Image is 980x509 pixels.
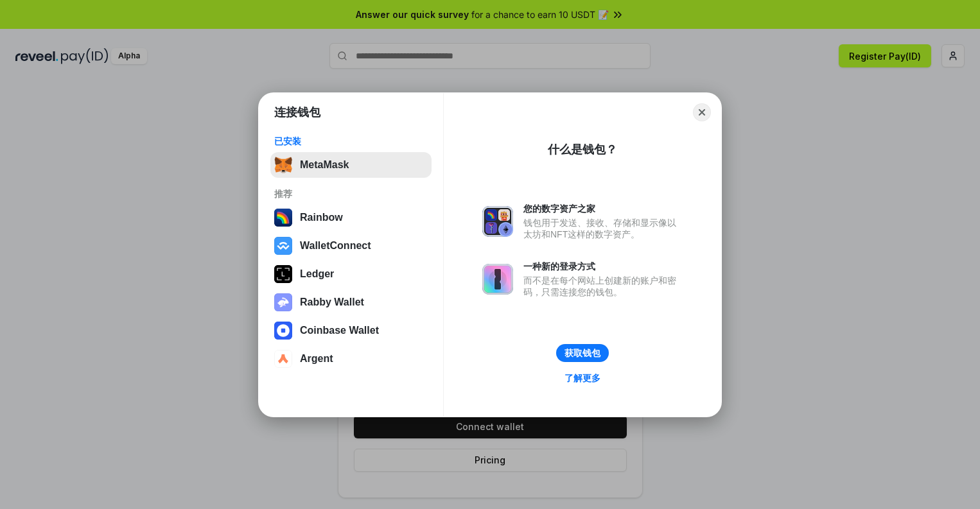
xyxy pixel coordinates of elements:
button: Close [693,103,711,121]
div: MetaMask [300,159,349,171]
h1: 连接钱包 [274,105,320,120]
div: 获取钱包 [564,347,600,359]
button: 获取钱包 [556,344,609,362]
div: 了解更多 [564,372,600,384]
button: Coinbase Wallet [270,318,432,343]
button: Ledger [270,261,432,287]
div: Rainbow [300,212,343,223]
img: svg+xml,%3Csvg%20width%3D%2228%22%20height%3D%2228%22%20viewBox%3D%220%200%2028%2028%22%20fill%3D... [274,322,292,340]
button: Rainbow [270,205,432,230]
div: 而不是在每个网站上创建新的账户和密码，只需连接您的钱包。 [523,275,683,298]
div: Argent [300,353,333,365]
img: svg+xml,%3Csvg%20xmlns%3D%22http%3A%2F%2Fwww.w3.org%2F2000%2Fsvg%22%20fill%3D%22none%22%20viewBox... [274,293,292,311]
img: svg+xml,%3Csvg%20xmlns%3D%22http%3A%2F%2Fwww.w3.org%2F2000%2Fsvg%22%20fill%3D%22none%22%20viewBox... [482,206,513,237]
img: svg+xml,%3Csvg%20width%3D%2228%22%20height%3D%2228%22%20viewBox%3D%220%200%2028%2028%22%20fill%3D... [274,237,292,255]
img: svg+xml,%3Csvg%20width%3D%22120%22%20height%3D%22120%22%20viewBox%3D%220%200%20120%20120%22%20fil... [274,209,292,227]
a: 了解更多 [557,370,608,386]
div: WalletConnect [300,240,371,252]
div: 什么是钱包？ [548,142,617,157]
img: svg+xml,%3Csvg%20width%3D%2228%22%20height%3D%2228%22%20viewBox%3D%220%200%2028%2028%22%20fill%3D... [274,350,292,368]
div: Coinbase Wallet [300,325,379,336]
img: svg+xml,%3Csvg%20xmlns%3D%22http%3A%2F%2Fwww.w3.org%2F2000%2Fsvg%22%20width%3D%2228%22%20height%3... [274,265,292,283]
div: 您的数字资产之家 [523,203,683,214]
div: 已安装 [274,135,428,147]
button: Argent [270,346,432,372]
div: 推荐 [274,188,428,200]
button: MetaMask [270,152,432,178]
button: WalletConnect [270,233,432,259]
img: svg+xml,%3Csvg%20fill%3D%22none%22%20height%3D%2233%22%20viewBox%3D%220%200%2035%2033%22%20width%... [274,156,292,174]
div: 钱包用于发送、接收、存储和显示像以太坊和NFT这样的数字资产。 [523,217,683,240]
div: Ledger [300,268,334,280]
div: Rabby Wallet [300,297,364,308]
div: 一种新的登录方式 [523,261,683,272]
img: svg+xml,%3Csvg%20xmlns%3D%22http%3A%2F%2Fwww.w3.org%2F2000%2Fsvg%22%20fill%3D%22none%22%20viewBox... [482,264,513,295]
button: Rabby Wallet [270,289,432,315]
